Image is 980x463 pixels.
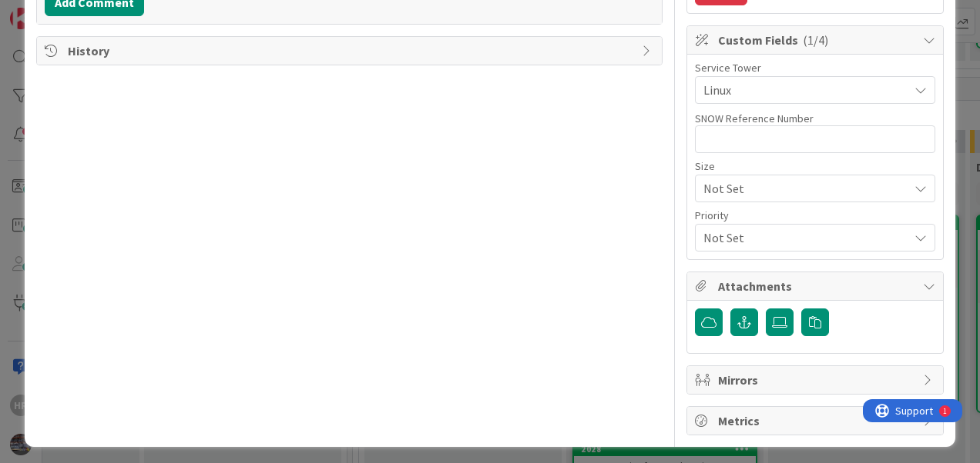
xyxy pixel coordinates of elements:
span: Not Set [703,227,901,248]
span: Linux [703,81,908,99]
div: Priority [695,210,935,221]
span: Metrics [718,411,915,430]
span: Attachments [718,277,915,295]
span: Custom Fields [718,31,915,49]
div: Size [695,161,935,172]
span: ( 1/4 ) [803,32,828,48]
span: History [68,42,634,60]
div: Service Tower [695,62,935,73]
label: SNOW Reference Number [695,112,814,125]
span: Not Set [703,178,901,199]
span: Mirrors [718,371,915,389]
span: Support [32,2,70,21]
div: 1 [80,6,84,18]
